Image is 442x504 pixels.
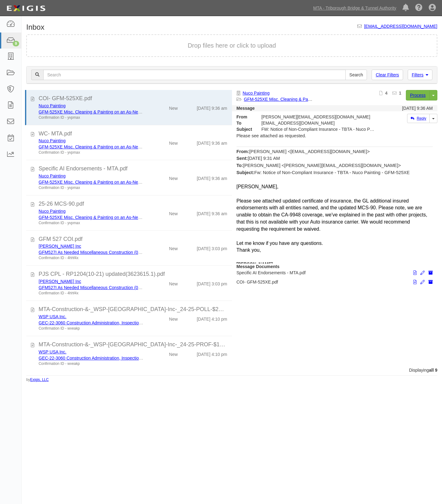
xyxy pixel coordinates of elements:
[257,126,381,132] div: FW: Notice of Non-Compliant Insurance - TBTA - Nuco Painting - GFM-525XE
[39,355,145,361] div: GEC-22-3060 Construction Administration, Inspection and Design Oversight Services for Design-Buil...
[407,114,430,123] a: Reply
[39,243,145,249] div: Paul J. Scariano Inc
[39,250,161,255] a: GFM527I As Needed Miscellaneous Construction (0000007760)
[243,91,270,96] a: Nuco Painting
[428,271,433,275] i: Archive document
[39,249,145,255] div: GFM527I As Needed Miscellaneous Construction (0000007760)
[169,208,178,217] div: New
[39,320,145,326] div: GEC-22-3060 Construction Administration, Inspection and Design Oversight Services for Design-Buil...
[197,103,227,111] div: [DATE] 9:36 am
[169,173,178,182] div: New
[197,278,227,287] div: [DATE] 3:03 pm
[39,279,81,284] a: [PERSON_NAME] Inc
[39,235,227,243] div: GFM 527 COI.pdf
[420,271,425,275] i: Edit document
[39,173,145,179] div: Nuco Painting
[237,262,273,267] span: [PERSON_NAME]
[237,106,255,111] strong: Message
[13,41,19,46] div: 9
[39,150,145,155] div: Confirmation ID - yvpmax
[39,103,145,109] div: Nuco Painting
[39,305,227,314] div: MTA-Construction-&-_WSP-USA-Inc-_24-25-POLL-$2M_10-21-2024_2020490577_1.pdf
[39,255,145,261] div: Confirmation ID - 4hhf4x
[39,285,161,290] a: GFM527I As Needed Miscellaneous Construction (0000007760)
[257,120,381,126] div: agreement-ahtfe3@mtabt.complianz.com
[39,209,65,214] a: Nuco Painting
[413,271,417,275] i: View
[408,70,432,80] a: Filters
[169,314,178,322] div: New
[26,23,44,31] h1: Inbox
[39,356,382,361] a: GEC-22-3060 Construction Administration, Inspection and Design Oversight Services for Design-Buil...
[169,103,178,111] div: New
[415,4,423,12] i: Help Center - Complianz
[237,133,306,138] span: Please see attached as requested.
[237,170,255,175] b: Subject:
[22,367,442,373] div: Displaying
[39,173,65,178] a: Nuco Painting
[413,280,417,284] i: View
[237,241,323,246] span: Let me know if you have any questions.
[39,115,145,120] div: Confirmation ID - yvpmax
[372,70,403,80] a: Clear Filters
[39,130,227,138] div: WC- MTA.pdf
[39,361,145,366] div: Confirmation ID - wveakp
[169,278,178,287] div: New
[169,138,178,146] div: New
[197,349,227,357] div: [DATE] 4:10 pm
[26,377,49,382] small: by
[39,341,227,349] div: MTA-Construction-&-_WSP-USA-Inc-_24-25-PROF-$1M_10-23-2024_1116451560_1.pdf
[428,280,433,284] i: Archive document
[257,114,381,120] div: [PERSON_NAME][EMAIL_ADDRESS][DOMAIN_NAME]
[30,378,49,382] a: Exigis, LLC
[197,138,227,146] div: [DATE] 9:36 am
[39,244,81,249] a: [PERSON_NAME] Inc
[237,279,433,285] p: COI- GFM-525XE.pdf
[39,284,145,291] div: GFM527I As Needed Miscellaneous Construction (0000007760)
[39,278,145,284] div: Paul J. Scariano Inc
[188,41,276,50] button: Drop files here or click to upload
[39,109,188,114] a: GFM-525XE Misc. Cleaning & Painting on an As-Needed Basis (0000008236)
[39,103,65,108] a: Nuco Painting
[39,144,145,150] div: GFM-525XE Misc. Cleaning & Painting on an As-Needed Basis (0000008236)
[39,270,227,278] div: PJS CPL - RP1204(10-21) updated(3623615.1).pdf
[39,200,227,208] div: 25-26 MCS-90.pdf
[237,264,280,269] strong: Message Documents
[39,349,66,354] a: WSP USA Inc.
[232,120,257,126] strong: To
[169,349,178,357] div: New
[402,105,433,111] div: [DATE] 9:36 AM
[39,320,382,325] a: GEC-22-3060 Construction Administration, Inspection and Design Oversight Services for Design-Buil...
[237,149,250,154] span: From:
[237,149,410,175] span: [PERSON_NAME] <[EMAIL_ADDRESS][DOMAIN_NAME]> [DATE] 9:31 AM [PERSON_NAME] <[PERSON_NAME][EMAIL_AD...
[244,97,393,102] a: GFM-525XE Misc. Cleaning & Painting on an As-Needed Basis (0000008236)
[232,126,257,132] strong: Subject
[237,156,248,161] b: Sent:
[39,314,145,320] div: WSP USA Inc.
[39,208,145,214] div: Nuco Painting
[345,70,367,80] input: Search
[197,314,227,322] div: [DATE] 4:10 pm
[39,179,145,185] div: GFM-525XE Misc. Cleaning & Painting on an As-Needed Basis (0000008236)
[39,326,145,331] div: Confirmation ID - wveakp
[39,215,188,220] a: GFM-525XE Misc. Cleaning & Painting on an As-Needed Basis (0000008236)
[43,70,346,80] input: Search
[237,247,261,253] span: Thank you,
[237,270,433,276] p: Specific AI Endorsements - MTA.pdf
[429,368,437,373] b: all 9
[364,24,437,29] a: [EMAIL_ADDRESS][DOMAIN_NAME]
[39,180,188,185] a: GFM-525XE Misc. Cleaning & Painting on an As-Needed Basis (0000008236)
[420,280,425,284] i: Edit document
[385,91,388,96] b: 4
[5,3,47,14] img: logo-5460c22ac91f19d4615b14bd174203de0afe785f0fc80cf4dbbc73dc1793850b.png
[39,95,227,103] div: COI- GFM-525XE.pdf
[237,163,243,168] b: To:
[39,349,145,355] div: WSP USA Inc.
[399,91,402,96] b: 1
[39,138,145,144] div: Nuco Painting
[232,114,257,120] strong: From
[197,208,227,217] div: [DATE] 9:36 am
[39,109,145,115] div: GFM-525XE Misc. Cleaning & Painting on an As-Needed Basis (0000008236)
[310,2,399,14] a: MTA - Triborough Bridge & Tunnel Authority
[39,185,145,190] div: Confirmation ID - yvpmax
